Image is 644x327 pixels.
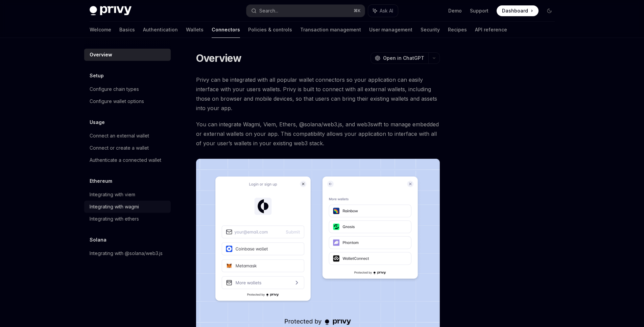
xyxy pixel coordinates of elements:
a: Authentication [143,22,178,38]
a: Security [421,22,440,38]
span: Dashboard [502,7,528,14]
div: Integrating with wagmi [90,203,139,211]
h5: Setup [90,72,104,80]
span: ⌘ K [354,8,361,14]
a: API reference [475,22,507,38]
button: Open in ChatGPT [371,52,428,64]
h5: Solana [90,236,106,244]
a: User management [369,22,412,38]
span: Open in ChatGPT [383,55,424,61]
a: Dashboard [497,5,539,16]
a: Transaction management [300,22,361,38]
h1: Overview [196,52,242,64]
a: Connect an external wallet [84,130,171,142]
button: Toggle dark mode [544,5,555,16]
a: Integrating with wagmi [84,201,171,213]
div: Integrating with @solana/web3.js [90,249,163,257]
a: Configure wallet options [84,95,171,107]
div: Authenticate a connected wallet [90,156,161,164]
a: Integrating with ethers [84,213,171,225]
a: Authenticate a connected wallet [84,154,171,166]
a: Policies & controls [248,22,292,38]
a: Configure chain types [84,83,171,95]
a: Wallets [186,22,204,38]
div: Search... [259,7,278,15]
a: Overview [84,49,171,61]
a: Integrating with viem [84,188,171,201]
div: Integrating with ethers [90,215,139,223]
span: You can integrate Wagmi, Viem, Ethers, @solana/web3.js, and web3swift to manage embedded or exter... [196,120,440,148]
button: Ask AI [368,5,398,17]
div: Overview [90,51,112,59]
div: Configure chain types [90,85,139,93]
a: Connectors [212,22,240,38]
a: Demo [448,7,462,14]
div: Integrating with viem [90,191,135,199]
a: Connect or create a wallet [84,142,171,154]
h5: Usage [90,118,105,126]
h5: Ethereum [90,177,112,185]
a: Welcome [90,22,111,38]
div: Configure wallet options [90,97,144,105]
button: Search...⌘K [246,5,365,17]
span: Privy can be integrated with all popular wallet connectors so your application can easily interfa... [196,75,440,113]
span: Ask AI [380,7,393,14]
a: Support [470,7,488,14]
a: Integrating with @solana/web3.js [84,247,171,259]
div: Connect or create a wallet [90,144,149,152]
a: Recipes [448,22,467,38]
img: dark logo [90,6,132,16]
a: Basics [119,22,135,38]
div: Connect an external wallet [90,132,149,140]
